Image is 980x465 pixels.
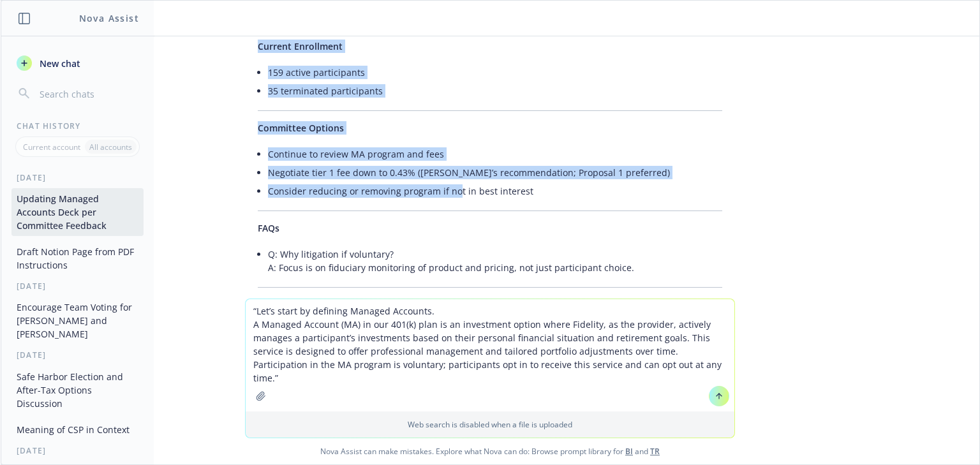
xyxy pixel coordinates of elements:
p: Current account [23,142,80,152]
textarea: “Let’s start by defining Managed Accounts. A Managed Account (MA) in our 401(k) plan is an invest... [246,299,734,411]
li: Continue to review MA program and fees [268,145,722,163]
span: Committee Options [258,122,344,134]
div: Chat History [1,121,154,131]
span: FAQs [258,222,279,234]
p: Let me know if you want any further streamlined, or to add talking points for specific proposals! [258,298,722,311]
button: New chat [11,52,144,75]
div: [DATE] [1,281,154,292]
li: Consider reducing or removing program if not in best interest [268,182,722,200]
button: Meaning of CSP in Context [11,419,144,440]
li: Q: Why litigation if voluntary? A: Focus is on fiduciary monitoring of product and pricing, not j... [268,245,722,277]
button: Safe Harbor Election and After-Tax Options Discussion [11,366,144,414]
button: Encourage Team Voting for [PERSON_NAME] and [PERSON_NAME] [11,297,144,344]
p: Web search is disabled when a file is uploaded [253,419,727,430]
div: [DATE] [1,445,154,456]
span: New chat [37,57,80,70]
span: Nova Assist can make mistakes. Explore what Nova can do: Browse prompt library for and [6,438,974,464]
input: Search chats [37,85,138,103]
div: [DATE] [1,172,154,183]
li: 159 active participants [268,63,722,82]
div: [DATE] [1,350,154,360]
button: Draft Notion Page from PDF Instructions [11,241,144,276]
h1: Nova Assist [79,11,139,25]
p: All accounts [89,142,132,152]
a: TR [650,446,660,457]
span: Current Enrollment [258,40,343,52]
a: BI [625,446,633,457]
li: Negotiate tier 1 fee down to 0.43% ([PERSON_NAME]’s recommendation; Proposal 1 preferred) [268,163,722,182]
li: 35 terminated participants [268,82,722,100]
button: Updating Managed Accounts Deck per Committee Feedback [11,188,144,236]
